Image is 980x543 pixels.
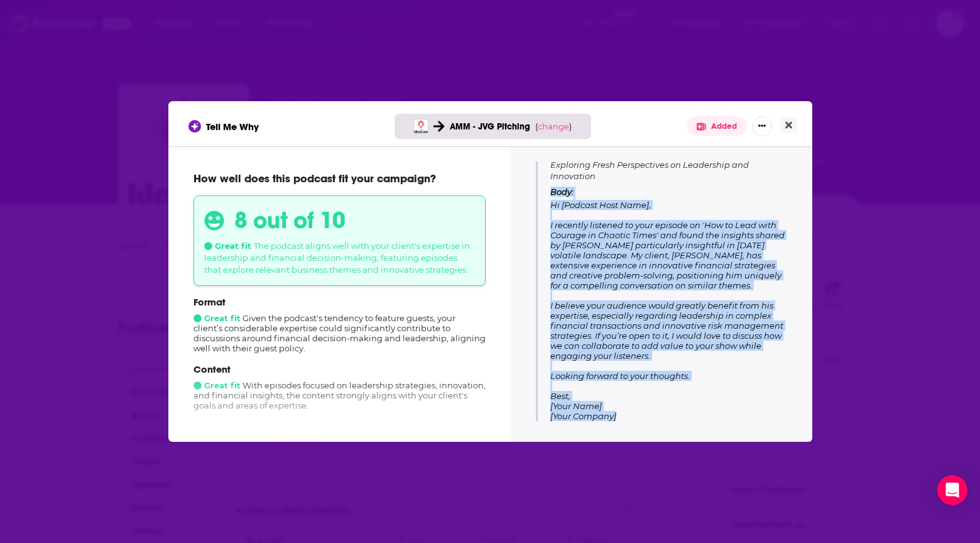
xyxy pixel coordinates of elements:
h3: 8 out of 10 [234,206,346,234]
p: Content [193,363,486,375]
span: Great fit [204,241,251,251]
button: Added [687,116,747,136]
span: Body: [550,187,574,197]
span: Great fit [193,380,241,390]
img: HBR IdeaCast [413,119,428,134]
p: Format [193,296,486,308]
span: Great fit [193,313,241,323]
p: How well does this podcast fit your campaign? [193,172,486,185]
span: Tell Me Why [206,121,259,133]
button: Close [780,118,797,133]
span: change [538,121,569,131]
span: ( ) [535,121,572,131]
span: AMM - JVG Pitching [450,121,530,132]
img: tell me why sparkle [190,122,199,131]
div: Open Intercom Messenger [937,475,967,505]
p: Audience [193,420,486,432]
div: Given the podcast's tendency to feature guests, your client’s considerable expertise could signif... [193,296,486,353]
div: The podcast's demographics comprise mostly educated professionals and leaders, which aligns with ... [193,420,486,478]
span: The podcast aligns well with your client's expertise in leadership and financial decision-making,... [204,241,470,275]
p: Exploring Fresh Perspectives on Leadership and Innovation [550,145,787,182]
span: Hi [Podcast Host Name], I recently listened to your episode on 'How to Lead with Courage in Chaot... [550,200,785,421]
div: With episodes focused on leadership strategies, innovation, and financial insights, the content s... [193,363,486,410]
button: Show More Button [752,116,772,136]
